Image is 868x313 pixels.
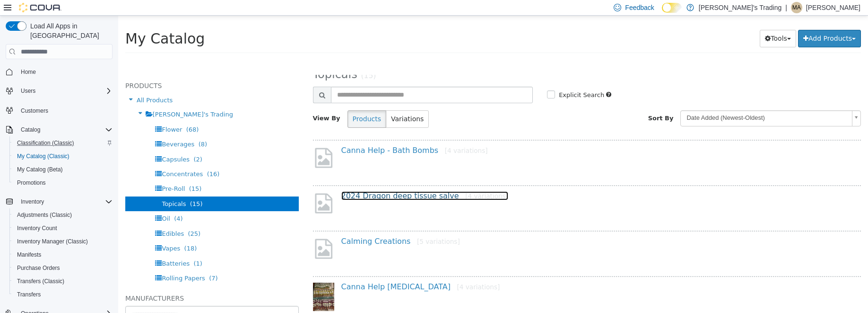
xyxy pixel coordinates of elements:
[17,152,69,160] span: My Catalog (Classic)
[7,15,87,31] span: My Catalog
[13,164,67,175] a: My Catalog (Beta)
[9,176,116,189] button: Promotions
[13,249,45,260] a: Manifests
[17,277,64,285] span: Transfers (Classic)
[69,215,82,222] span: (25)
[21,68,36,76] span: Home
[13,223,113,234] span: Inventory Count
[35,95,115,102] span: [PERSON_NAME]'s Trading
[2,84,116,98] button: Users
[680,14,743,32] button: Add Products
[18,81,54,88] span: All Products
[806,2,860,13] p: [PERSON_NAME]
[17,179,46,187] span: Promotions
[9,136,116,150] button: Classification (Classic)
[13,223,61,234] a: Inventory Count
[68,110,81,117] span: (68)
[21,198,44,206] span: Inventory
[563,95,730,110] span: Date Added (Newest-Oldest)
[13,209,76,221] a: Adjustments (Classic)
[662,13,662,13] span: Dark Mode
[71,170,84,177] span: (15)
[699,2,781,13] p: [PERSON_NAME]'s Trading
[17,238,88,245] span: Inventory Manager (Classic)
[791,2,802,13] div: Marshall Anselmo
[9,208,116,222] button: Adjustments (Classic)
[17,166,63,173] span: My Catalog (Beta)
[195,99,222,106] span: View By
[43,259,87,266] span: Rolling Papers
[195,176,216,199] img: missing-image.png
[17,105,52,116] a: Customers
[13,137,113,149] span: Classification (Classic)
[43,199,52,206] span: Oil
[43,140,71,147] span: Capsules
[195,267,216,295] img: 150
[9,235,116,248] button: Inventory Manager (Classic)
[17,124,113,135] span: Catalog
[562,95,743,111] a: Date Added (Newest-Oldest)
[2,123,116,136] button: Catalog
[195,222,216,245] img: missing-image.png
[299,222,342,230] small: [5 variations]
[66,229,79,236] span: (18)
[17,196,48,207] button: Inventory
[17,251,41,259] span: Manifests
[9,261,116,275] button: Purchase Orders
[223,130,370,139] a: Canna Help - Bath Bombs[4 variations]
[13,289,44,300] a: Transfers
[347,177,390,184] small: [4 variations]
[13,262,64,274] a: Purchase Orders
[2,195,116,208] button: Inventory
[13,164,113,175] span: My Catalog (Beta)
[13,236,92,247] a: Inventory Manager (Classic)
[80,125,89,132] span: (8)
[339,268,382,275] small: [4 variations]
[89,155,102,162] span: (16)
[2,65,116,79] button: Home
[223,267,382,276] a: Canna Help [MEDICAL_DATA][4 variations]
[530,99,556,106] span: Sort By
[7,277,181,288] h5: Manufacturers
[9,275,116,288] button: Transfers (Classic)
[438,75,486,84] label: Explicit Search
[13,151,113,162] span: My Catalog (Classic)
[17,139,74,147] span: Classification (Classic)
[13,262,113,274] span: Purchase Orders
[17,104,113,116] span: Customers
[229,95,268,112] button: Products
[195,52,239,65] span: Topicals
[75,140,84,147] span: (2)
[792,2,801,13] span: MA
[7,64,181,76] h5: Products
[56,199,64,206] span: (4)
[9,248,116,261] button: Manifests
[21,87,35,95] span: Users
[327,131,370,139] small: [4 variations]
[43,170,67,177] span: Pre-Roll
[72,185,85,192] span: (15)
[625,3,654,12] span: Feedback
[9,288,116,301] button: Transfers
[43,229,62,236] span: Vapes
[13,276,113,287] span: Transfers (Classic)
[9,150,116,163] button: My Catalog (Classic)
[268,95,311,112] button: Variations
[43,185,68,192] span: Topicals
[21,126,40,134] span: Catalog
[19,3,61,12] img: Cova
[17,291,41,298] span: Transfers
[17,124,44,135] button: Catalog
[13,249,113,260] span: Manifests
[17,66,113,78] span: Home
[195,131,216,154] img: missing-image.png
[223,176,391,185] a: 2024 Dragon deep tissue salve[4 variations]
[21,107,48,115] span: Customers
[243,56,258,64] small: (15)
[43,125,76,132] span: Beverages
[13,177,50,188] a: Promotions
[642,14,678,32] button: Tools
[13,276,68,287] a: Transfers (Classic)
[17,264,60,272] span: Purchase Orders
[43,244,71,251] span: Batteries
